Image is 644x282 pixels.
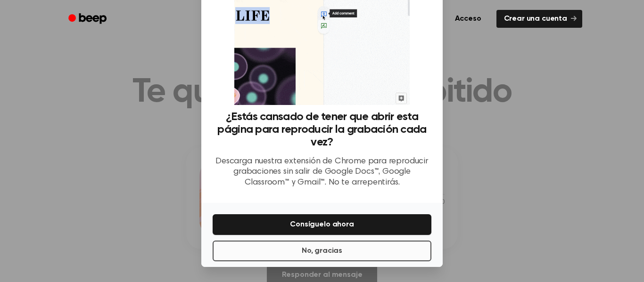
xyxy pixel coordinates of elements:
[213,214,431,235] button: Consíguelo ahora
[213,241,431,261] button: No, gracias
[215,157,429,187] font: Descarga nuestra extensión de Chrome para reproducir grabaciones sin salir de Google Docs™, Googl...
[302,247,342,255] font: No, gracias
[504,15,567,23] font: Crear una cuenta
[62,10,115,28] a: Bip
[455,15,481,23] font: Acceso
[496,10,582,28] a: Crear una cuenta
[217,111,426,148] font: ¿Estás cansado de tener que abrir esta página para reproducir la grabación cada vez?
[290,221,354,228] font: Consíguelo ahora
[446,8,491,30] a: Acceso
